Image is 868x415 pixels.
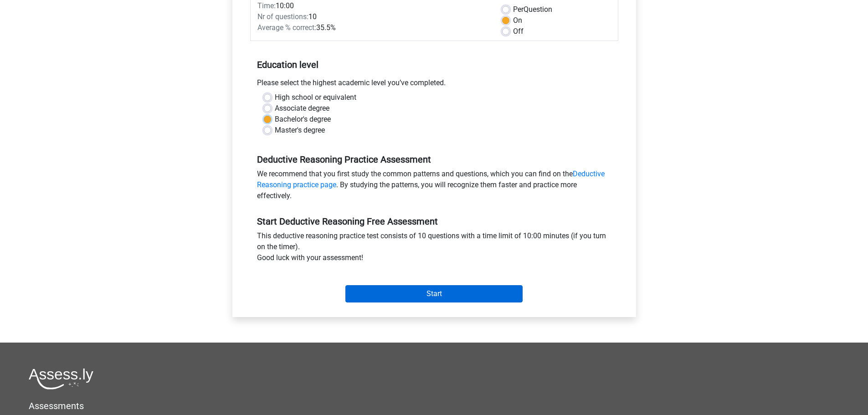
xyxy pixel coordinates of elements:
label: High school or equivalent [275,92,356,103]
div: 35.5% [251,22,495,33]
div: We recommend that you first study the common patterns and questions, which you can find on the . ... [250,169,618,205]
span: Nr of questions: [257,12,308,21]
div: 10 [251,11,495,22]
label: Question [513,4,552,15]
img: Assessly logo [29,368,93,389]
label: Master's degree [275,125,325,136]
label: Associate degree [275,103,329,114]
div: 10:00 [251,0,495,11]
span: Average % correct: [257,23,316,32]
h5: Start Deductive Reasoning Free Assessment [257,216,611,227]
label: Bachelor's degree [275,114,331,125]
h5: Education level [257,56,611,74]
span: Time: [257,1,276,10]
label: Off [513,26,524,37]
div: Please select the highest academic level you’ve completed. [250,77,618,92]
label: On [513,15,522,26]
span: Per [513,5,524,14]
input: Start [345,285,523,302]
div: This deductive reasoning practice test consists of 10 questions with a time limit of 10:00 minute... [250,231,618,267]
h5: Assessments [29,400,839,411]
h5: Deductive Reasoning Practice Assessment [257,154,611,165]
